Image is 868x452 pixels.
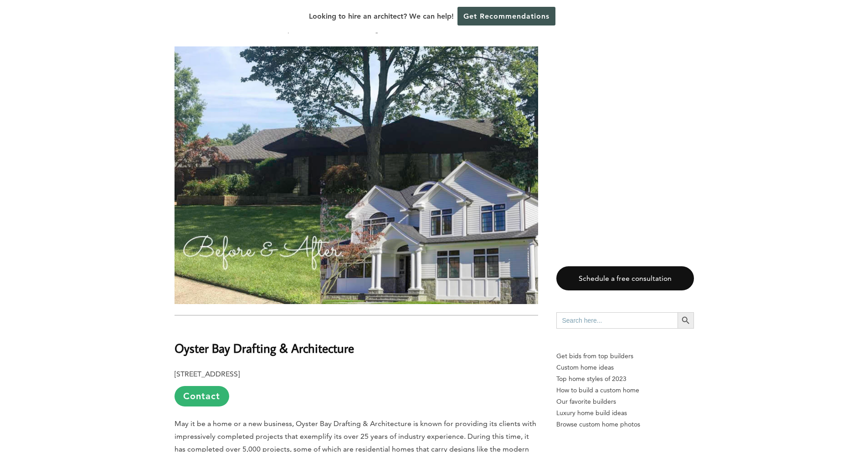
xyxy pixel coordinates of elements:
[556,373,694,385] a: Top home styles of 2023
[556,419,694,430] a: Browse custom home photos
[556,266,694,290] a: Schedule a free consultation
[556,312,678,329] input: Search here...
[556,362,694,373] a: Custom home ideas
[556,350,694,362] p: Get bids from top builders
[556,407,694,419] a: Luxury home build ideas
[457,7,555,25] a: Get Recommendations
[175,340,354,356] b: Oyster Bay Drafting & Architecture
[822,406,857,441] iframe: Drift Widget Chat Controller
[341,25,398,33] span: House magazine.
[681,315,691,325] svg: Search
[175,386,229,406] a: Contact
[556,396,694,407] a: Our favorite builders
[175,370,240,378] b: [STREET_ADDRESS]
[556,385,694,396] a: How to build a custom home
